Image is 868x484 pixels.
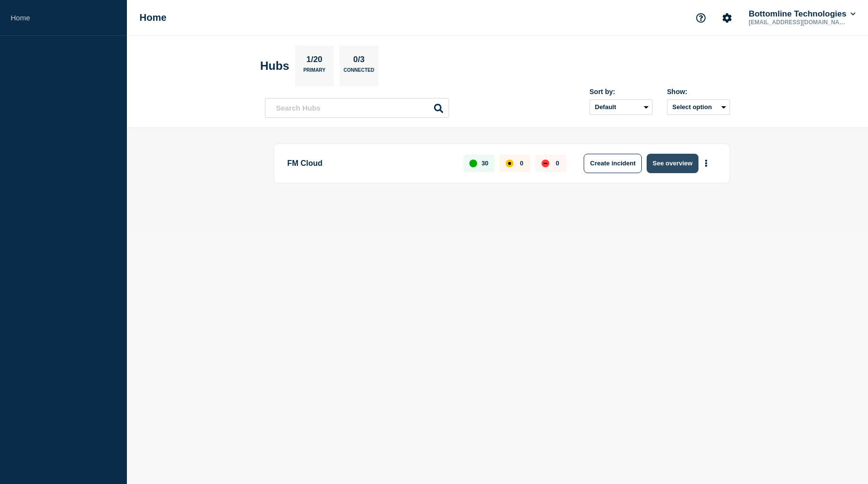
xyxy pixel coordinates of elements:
[139,12,167,23] h1: Home
[589,88,652,96] div: Sort by:
[667,99,730,115] button: Select option
[584,154,642,173] button: Create incident
[747,9,857,19] button: Bottomline Technologies
[350,55,369,67] p: 0/3
[747,19,848,26] p: [EMAIL_ADDRESS][DOMAIN_NAME]
[700,154,713,172] button: More actions
[481,160,488,167] p: 30
[265,98,449,118] input: Search Hubs
[691,8,711,28] button: Support
[520,160,523,167] p: 0
[589,99,652,115] select: Sort by
[542,160,549,167] div: down
[506,160,513,167] div: affected
[647,154,698,173] button: See overview
[469,160,477,167] div: up
[556,160,559,167] p: 0
[260,59,289,73] h2: Hubs
[667,88,730,96] div: Show:
[343,67,374,78] p: Connected
[717,8,737,28] button: Account settings
[287,154,452,173] p: FM Cloud
[303,55,326,67] p: 1/20
[303,67,325,78] p: Primary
